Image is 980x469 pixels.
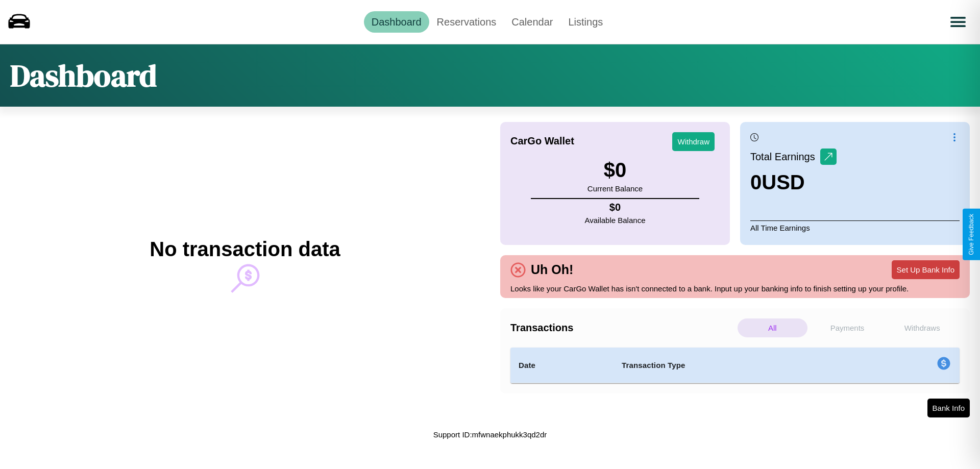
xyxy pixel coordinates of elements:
p: All Time Earnings [750,220,960,235]
button: Bank Info [927,399,970,417]
h3: $ 0 [587,159,643,182]
h4: Transaction Type [622,359,853,372]
table: simple table [510,348,960,383]
p: Withdraws [887,318,957,337]
p: Available Balance [585,213,646,227]
a: Listings [560,11,610,33]
a: Dashboard [364,11,429,33]
h4: $ 0 [585,202,646,213]
a: Reservations [429,11,504,33]
h4: Uh Oh! [526,262,578,277]
h2: No transaction data [150,238,340,261]
p: Looks like your CarGo Wallet has isn't connected to a bank. Input up your banking info to finish ... [510,282,960,295]
p: Total Earnings [750,147,820,166]
button: Set Up Bank Info [892,260,960,279]
div: Give Feedback [968,214,975,255]
p: All [738,318,807,337]
h4: Transactions [510,322,735,334]
a: Calendar [504,11,560,33]
h3: 0 USD [750,171,837,194]
p: Payments [813,318,883,337]
button: Withdraw [672,132,715,151]
p: Support ID: mfwnaekphukk3qd2dr [433,428,547,441]
h1: Dashboard [10,55,157,96]
button: Open menu [944,8,972,36]
p: Current Balance [587,182,643,195]
h4: Date [519,359,605,372]
h4: CarGo Wallet [510,135,574,147]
